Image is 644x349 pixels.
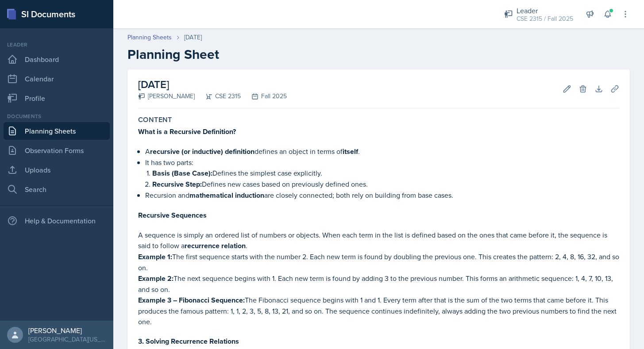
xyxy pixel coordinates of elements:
h2: [DATE] [138,77,287,92]
strong: What is a Recursive Definition? [138,127,236,137]
div: Help & Documentation [4,212,110,230]
strong: Recursive Step: [152,179,202,189]
div: Documents [4,112,110,120]
div: Leader [517,5,573,16]
strong: Basis (Base Case): [152,168,212,178]
p: The next sequence begins with 1. Each new term is found by adding 3 to the previous number. This ... [138,273,619,295]
a: Planning Sheets [127,33,172,42]
strong: Example 2: [138,273,174,284]
p: A sequence is simply an ordered list of numbers or objects. When each term in the list is defined... [138,230,619,251]
strong: 3. Solving Recurrence Relations [138,336,239,346]
p: It has two parts: [145,157,619,168]
div: Leader [4,41,110,49]
div: [PERSON_NAME] [138,92,195,101]
a: Observation Forms [4,142,110,159]
strong: Recursive Sequences [138,210,207,220]
strong: recurrence relation [185,241,246,251]
p: A defines an object in terms of . [145,146,619,157]
a: Planning Sheets [4,122,110,140]
h2: Planning Sheet [127,46,630,62]
strong: Example 1: [138,252,172,262]
a: Uploads [4,161,110,179]
div: CSE 2315 [195,92,241,101]
p: Defines new cases based on previously defined ones. [152,179,619,190]
div: Fall 2025 [241,92,287,101]
a: Calendar [4,70,110,88]
div: [GEOGRAPHIC_DATA][US_STATE] [28,335,106,344]
label: Content [138,115,172,124]
div: [DATE] [184,33,202,42]
strong: mathematical induction [189,190,264,200]
strong: itself [343,146,358,157]
p: Defines the simplest case explicitly. [152,168,619,179]
strong: Example 3 – Fibonacci Sequence: [138,295,245,305]
p: The first sequence starts with the number 2. Each new term is found by doubling the previous one.... [138,251,619,273]
p: Recursion and are closely connected; both rely on building from base cases. [145,190,619,201]
strong: recursive (or inductive) definition [150,146,255,157]
a: Dashboard [4,50,110,68]
div: CSE 2315 / Fall 2025 [517,14,573,23]
p: The Fibonacci sequence begins with 1 and 1. Every term after that is the sum of the two terms tha... [138,295,619,327]
a: Profile [4,89,110,107]
div: [PERSON_NAME] [28,326,106,335]
a: Search [4,180,110,198]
